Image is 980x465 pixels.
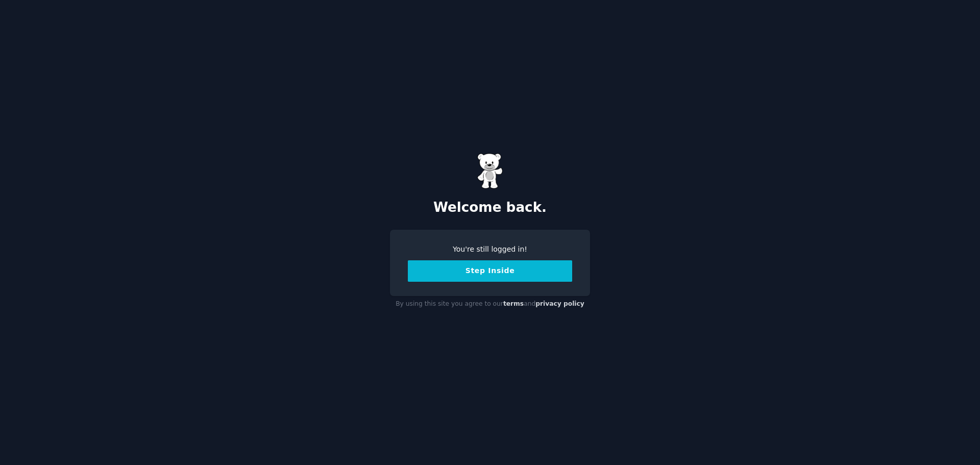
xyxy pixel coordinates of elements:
a: terms [503,300,524,307]
div: You're still logged in! [408,244,572,255]
a: privacy policy [535,300,584,307]
h2: Welcome back. [390,200,590,216]
div: By using this site you agree to our and [390,296,590,312]
img: Gummy Bear [477,153,503,189]
button: Step Inside [408,260,572,282]
a: Step Inside [408,266,572,275]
